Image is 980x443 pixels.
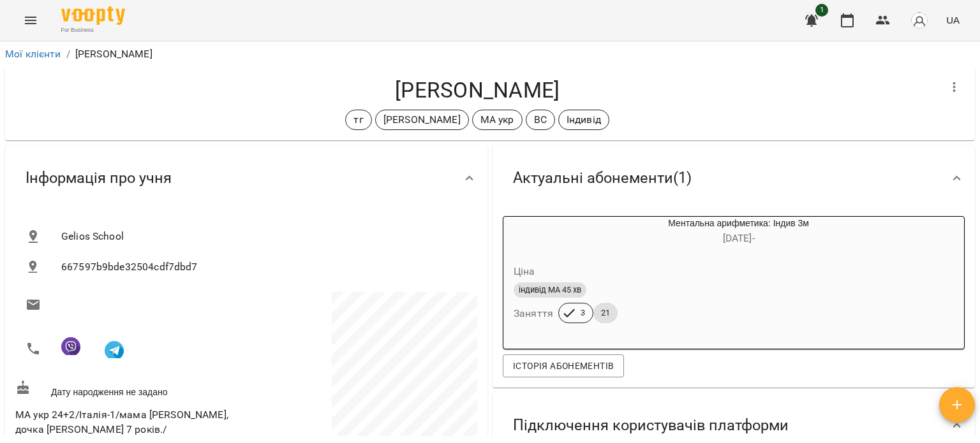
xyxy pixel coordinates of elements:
[534,112,547,127] p: ВС
[97,331,131,366] button: Клієнт підписаний на VooptyBot
[75,47,152,62] p: [PERSON_NAME]
[503,217,912,338] button: Ментальна арифметика: Індив 3м[DATE]- Цінаіндивід МА 45 хвЗаняття321
[5,47,975,62] nav: breadcrumb
[13,377,246,401] div: Дату народження не задано
[5,48,61,60] a: Мої клієнти
[61,6,125,25] img: Voopty Logo
[567,112,601,127] p: Індивід
[493,145,975,211] div: Актуальні абонементи(1)
[565,217,912,247] div: Ментальна арифметика: Індив 3м
[514,263,535,280] h6: Ціна
[66,47,70,62] li: /
[910,11,928,29] img: avatar_s.png
[480,112,514,127] p: МА укр
[15,77,939,103] h4: [PERSON_NAME]
[61,26,125,34] span: For Business
[514,305,553,323] h6: Заняття
[941,8,965,32] button: UA
[815,4,828,17] span: 1
[513,168,692,188] span: Актуальні абонементи ( 1 )
[514,284,586,296] span: індивід МА 45 хв
[353,112,363,127] p: тг
[723,232,755,244] span: [DATE] -
[472,110,523,130] div: МА укр
[573,307,593,319] span: 3
[526,110,555,130] div: ВС
[61,259,467,275] span: 667597b9bde32504cdf7dbd7
[503,217,565,247] div: Ментальна арифметика: Індив 3м
[375,110,469,130] div: [PERSON_NAME]
[15,5,46,36] button: Menu
[61,336,97,355] div: Клієнт підписаний на VooptyBot
[61,229,467,244] span: Gelios School
[593,307,618,319] span: 21
[345,110,371,130] div: тг
[383,112,461,127] p: [PERSON_NAME]
[513,416,789,435] span: Підключення користувачів платформи
[26,168,172,188] span: Інформація про учня
[61,337,80,356] img: Viber
[513,358,614,374] span: Історія абонементів
[5,145,487,211] div: Інформація про учня
[503,354,624,377] button: Історія абонементів
[946,13,960,27] span: UA
[558,110,609,130] div: Індивід
[105,341,124,360] img: Telegram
